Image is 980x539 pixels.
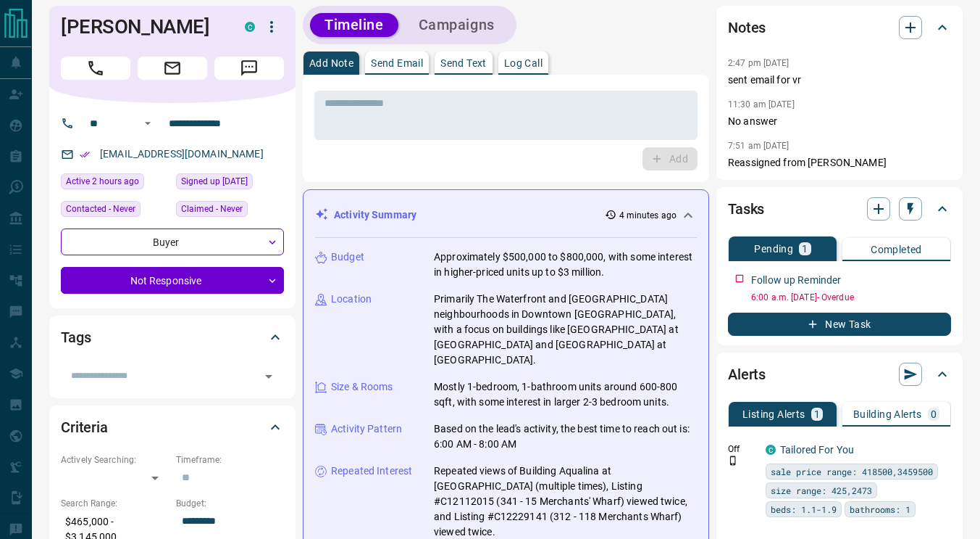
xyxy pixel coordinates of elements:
[871,244,922,255] p: Completed
[742,409,805,419] p: Listing Alerts
[751,291,951,304] p: 6:00 a.m. [DATE] - Overdue
[214,57,284,80] span: Message
[728,197,764,221] h2: Tasks
[728,16,766,39] h2: Notes
[61,416,108,439] h2: Criteria
[61,15,223,38] h1: [PERSON_NAME]
[80,149,90,160] svg: Email Verified
[504,58,543,68] p: Log Call
[181,174,248,189] span: Signed up [DATE]
[619,209,677,222] p: 4 minutes ago
[728,363,766,386] h2: Alerts
[728,456,738,466] svg: Push Notification Only
[728,114,951,129] p: No answer
[61,497,169,510] p: Search Range:
[331,379,393,395] p: Size & Rooms
[61,320,284,355] div: Tags
[259,366,279,387] button: Open
[850,502,910,517] span: bathrooms: 1
[61,57,130,80] span: Call
[434,292,697,368] p: Primarily The Waterfront and [GEOGRAPHIC_DATA] neighbourhoods in Downtown [GEOGRAPHIC_DATA], with...
[434,379,697,410] p: Mostly 1-bedroom, 1-bathroom units around 600-800 sqft, with some interest in larger 2-3 bedroom ...
[331,292,372,307] p: Location
[802,244,808,254] p: 1
[61,267,284,294] div: Not Responsive
[61,326,91,349] h2: Tags
[728,155,951,170] p: Reassigned from [PERSON_NAME]
[771,464,933,479] span: sale price range: 418500,3459500
[728,10,951,45] div: Notes
[404,13,509,37] button: Campaigns
[181,202,243,216] span: Claimed - Never
[728,313,951,336] button: New Task
[371,58,423,68] p: Send Email
[754,244,793,254] p: Pending
[814,409,820,419] p: 1
[728,192,951,226] div: Tasks
[766,445,776,455] div: condos.ca
[309,58,353,68] p: Add Note
[310,13,398,37] button: Timeline
[61,410,284,445] div: Criteria
[334,207,416,223] p: Activity Summary
[771,483,872,498] span: size range: 425,2473
[331,421,402,437] p: Activity Pattern
[728,357,951,392] div: Alerts
[176,497,284,510] p: Budget:
[728,141,790,151] p: 7:51 am [DATE]
[176,453,284,466] p: Timeframe:
[728,443,757,456] p: Off
[728,73,951,88] p: sent email for vr
[315,202,697,229] div: Activity Summary4 minutes ago
[66,174,139,189] span: Active 2 hours ago
[440,58,487,68] p: Send Text
[139,115,156,132] button: Open
[61,453,169,466] p: Actively Searching:
[245,22,255,32] div: condos.ca
[61,173,169,194] div: Fri Sep 12 2025
[138,57,207,80] span: Email
[100,148,264,160] a: [EMAIL_ADDRESS][DOMAIN_NAME]
[931,409,937,419] p: 0
[61,229,284,255] div: Buyer
[751,273,841,288] p: Follow up Reminder
[780,444,854,456] a: Tailored For You
[331,464,412,479] p: Repeated Interest
[66,202,135,216] span: Contacted - Never
[728,58,790,68] p: 2:47 pm [DATE]
[771,502,837,517] span: beds: 1.1-1.9
[434,250,697,280] p: Approximately $500,000 to $800,000, with some interest in higher-priced units up to $3 million.
[853,409,922,419] p: Building Alerts
[434,421,697,452] p: Based on the lead's activity, the best time to reach out is: 6:00 AM - 8:00 AM
[331,250,364,265] p: Budget
[176,173,284,194] div: Fri Apr 28 2017
[728,99,795,110] p: 11:30 am [DATE]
